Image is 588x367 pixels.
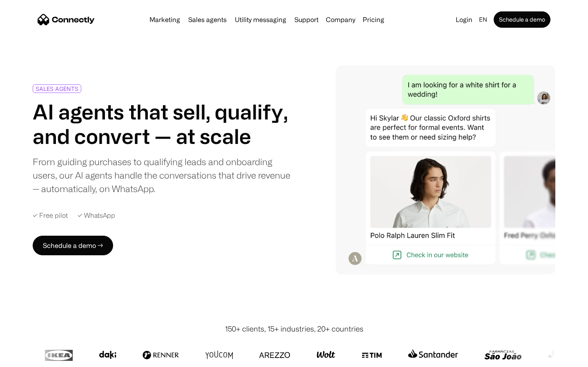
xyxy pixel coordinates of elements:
[33,212,68,219] div: ✓ Free pilot
[33,155,291,195] div: From guiding purchases to qualifying leads and onboarding users, our AI agents handle the convers...
[16,353,49,364] ul: Language list
[38,13,95,26] a: home
[78,212,115,219] div: ✓ WhatsApp
[8,352,49,364] aside: Language selected: English
[359,16,388,23] a: Pricing
[479,14,487,25] div: en
[232,16,290,23] a: Utility messaging
[452,14,476,25] a: Login
[33,99,291,148] h1: AI agents that sell, qualify, and convert — at scale
[225,323,363,334] div: 150+ clients, 15+ industries, 20+ countries
[476,14,492,25] div: en
[33,236,113,255] a: Schedule a demo →
[291,16,322,23] a: Support
[146,16,183,23] a: Marketing
[185,16,230,23] a: Sales agents
[323,14,358,25] div: Company
[494,11,550,28] a: Schedule a demo
[326,14,355,25] div: Company
[36,86,78,92] div: SALES AGENTS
